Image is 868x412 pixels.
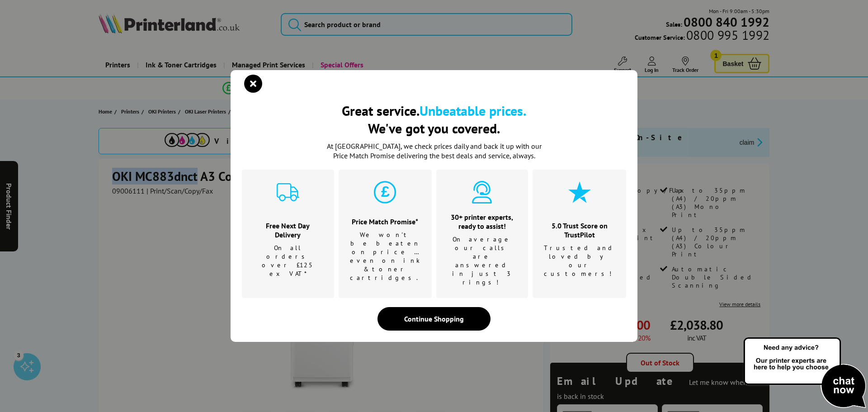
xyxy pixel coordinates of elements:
h3: Price Match Promise* [350,217,420,226]
img: price-promise-cyan.svg [374,181,396,204]
p: We won't be beaten on price …even on ink & toner cartridges. [350,231,420,282]
h2: Great service. We've got you covered. [242,102,626,137]
p: On all orders over £125 ex VAT* [253,244,323,278]
img: star-cyan.svg [568,181,591,204]
button: close modal [246,77,260,90]
h3: 30+ printer experts, ready to assist! [448,213,517,231]
b: Unbeatable prices. [420,102,526,119]
h3: 5.0 Trust Score on TrustPilot [544,221,615,239]
h3: Free Next Day Delivery [253,221,323,239]
p: At [GEOGRAPHIC_DATA], we check prices daily and back it up with our Price Match Promise deliverin... [321,142,547,161]
img: expert-cyan.svg [471,181,493,204]
div: Continue Shopping [377,307,491,331]
img: delivery-cyan.svg [277,181,299,204]
p: On average our calls are answered in just 3 rings! [448,235,517,287]
img: Open Live Chat window [741,336,868,410]
p: Trusted and loved by our customers! [544,244,615,278]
